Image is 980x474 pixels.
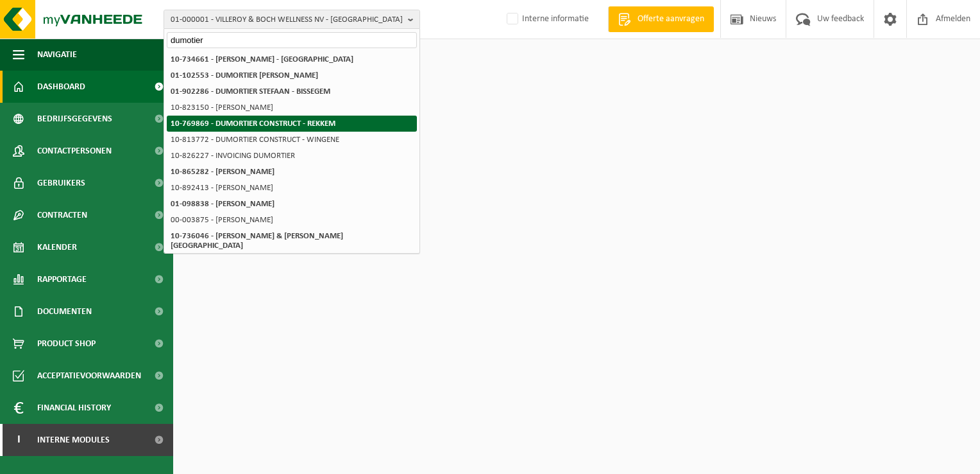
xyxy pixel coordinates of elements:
[37,424,110,456] span: Interne modules
[171,200,275,208] strong: 01-098838 - [PERSON_NAME]
[171,71,318,80] strong: 01-102553 - DUMORTIER [PERSON_NAME]
[167,148,417,164] li: 10-826227 - INVOICING DUMORTIER
[164,10,420,29] button: 01-000001 - VILLEROY & BOCH WELLNESS NV - [GEOGRAPHIC_DATA]
[37,392,111,424] span: Financial History
[171,168,275,176] strong: 10-865282 - [PERSON_NAME]
[171,10,403,30] span: 01-000001 - VILLEROY & BOCH WELLNESS NV - [GEOGRAPHIC_DATA]
[37,71,85,103] span: Dashboard
[171,232,343,250] strong: 10-736046 - [PERSON_NAME] & [PERSON_NAME][GEOGRAPHIC_DATA]
[37,199,87,231] span: Contracten
[37,39,77,71] span: Navigatie
[167,32,417,48] input: Zoeken naar gekoppelde vestigingen
[167,100,417,116] li: 10-823150 - [PERSON_NAME]
[37,263,87,295] span: Rapportage
[37,295,92,328] span: Documenten
[37,135,112,167] span: Contactpersonen
[167,132,417,148] li: 10-813772 - DUMORTIER CONSTRUCT - WINGENE
[171,55,353,64] strong: 10-734661 - [PERSON_NAME] - [GEOGRAPHIC_DATA]
[171,87,330,96] strong: 01-902286 - DUMORTIER STEFAAN - BISSEGEM
[608,6,714,32] a: Offerte aanvragen
[37,103,112,135] span: Bedrijfsgegevens
[171,119,335,128] strong: 10-769869 - DUMORTIER CONSTRUCT - REKKEM
[37,360,141,392] span: Acceptatievoorwaarden
[37,167,85,199] span: Gebruikers
[504,10,589,29] label: Interne informatie
[634,13,707,26] span: Offerte aanvragen
[13,424,24,456] span: I
[37,231,77,263] span: Kalender
[167,180,417,196] li: 10-892413 - [PERSON_NAME]
[167,212,417,228] li: 00-003875 - [PERSON_NAME]
[37,328,96,360] span: Product Shop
